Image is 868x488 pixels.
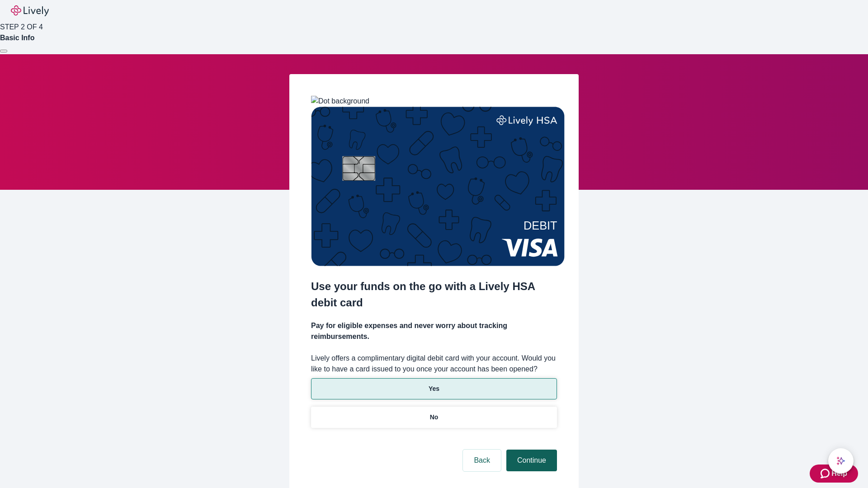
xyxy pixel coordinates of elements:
svg: Lively AI Assistant [836,456,845,465]
p: No [430,413,439,422]
button: chat [828,448,854,474]
img: Debit card [311,107,565,266]
img: Dot background [311,96,369,107]
button: Back [463,450,501,471]
svg: Zendesk support icon [821,468,831,479]
button: No [311,407,557,428]
label: Lively offers a complimentary digital debit card with your account. Would you like to have a card... [311,353,557,375]
h4: Pay for eligible expenses and never worry about tracking reimbursements. [311,320,557,342]
p: Yes [429,384,439,394]
button: Zendesk support iconHelp [810,465,858,483]
button: Yes [311,378,557,399]
span: Help [831,468,847,479]
img: Lively [11,5,49,16]
h2: Use your funds on the go with a Lively HSA debit card [311,278,557,311]
button: Continue [506,450,557,471]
